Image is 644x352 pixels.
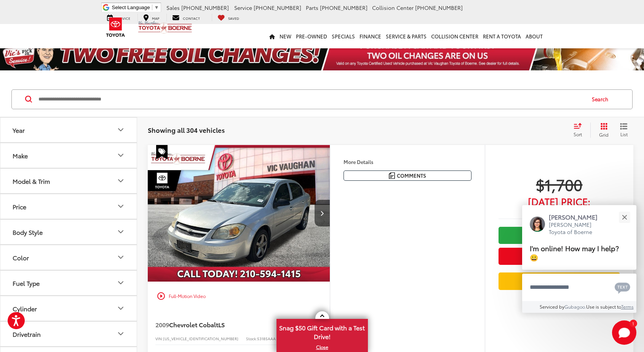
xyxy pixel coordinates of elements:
div: Fuel Type [13,279,40,287]
button: YearYear [0,118,137,142]
span: Stock: [246,336,257,341]
span: Comments [397,172,426,179]
img: Toyota [101,15,130,40]
a: My Saved Vehicles [212,14,245,21]
div: Drivetrain [13,330,41,338]
span: VIN: [155,336,163,341]
a: Service [101,14,136,21]
img: 2009 Chevrolet Cobalt LS [147,145,331,282]
span: Serviced by [540,303,564,310]
button: Body StyleBody Style [0,220,137,244]
span: 53185AAA [257,336,276,341]
a: Value Your Trade [499,272,620,290]
span: 2009 [155,320,169,329]
a: New [277,24,294,48]
span: Sort [574,131,582,137]
div: Close[PERSON_NAME][PERSON_NAME] Toyota of BoerneI'm online! How may I help? 😀Type your messageCha... [522,205,636,313]
span: Grid [599,131,609,138]
div: Model & Trim [116,176,125,185]
div: Make [116,151,125,160]
a: Specials [329,24,357,48]
div: Body Style [116,227,125,236]
div: Price [116,202,125,211]
a: Pre-Owned [294,24,329,48]
button: Search [585,90,619,109]
a: 2009Chevrolet CobaltLS [155,320,296,329]
div: 2009 Chevrolet Cobalt LS 0 [147,145,331,282]
span: $1,700 [499,175,620,194]
p: [PERSON_NAME] [549,213,605,221]
span: List [620,131,628,137]
div: Cylinder [13,305,37,312]
a: Gubagoo. [564,303,586,310]
span: Parts [306,4,318,11]
span: ​ [152,5,152,10]
button: Grid View [590,123,614,138]
span: Snag $50 Gift Card with a Test Drive! [277,320,367,343]
button: CylinderCylinder [0,296,137,321]
span: Select Language [112,5,150,10]
a: Select Language​ [112,5,159,10]
a: Terms [621,303,634,310]
span: Special [156,145,168,159]
span: Chevrolet Cobalt [169,320,218,329]
div: Cylinder [116,304,125,313]
a: Home [267,24,277,48]
div: Drivetrain [116,329,125,338]
span: Sales [166,4,180,11]
button: DrivetrainDrivetrain [0,322,137,346]
div: Year [116,125,125,134]
span: I'm online! How may I help? 😀 [530,243,619,262]
span: ▼ [154,5,159,10]
button: Chat with SMS [612,279,633,296]
h4: More Details [344,159,471,164]
button: Comments [344,170,471,181]
span: Showing all 304 vehicles [148,125,225,134]
span: Collision Center [372,4,414,11]
button: PricePrice [0,194,137,219]
span: LS [218,320,225,329]
span: [PHONE_NUMBER] [254,4,301,11]
div: Make [13,152,28,159]
button: Fuel TypeFuel Type [0,271,137,295]
img: Vic Vaughan Toyota of Boerne [138,21,192,34]
p: [PERSON_NAME] Toyota of Boerne [549,221,605,236]
button: List View [614,123,633,138]
button: Select sort value [570,123,590,138]
span: Saved [228,16,239,21]
div: Color [116,253,125,262]
span: Use is subject to [586,303,621,310]
a: Collision Center [429,24,481,48]
div: Price [13,203,26,210]
div: Color [13,254,29,261]
span: Service [234,4,252,11]
a: Finance [357,24,384,48]
span: [PHONE_NUMBER] [320,4,368,11]
button: MakeMake [0,143,137,168]
svg: Text [615,282,630,294]
span: [PHONE_NUMBER] [181,4,229,11]
div: Fuel Type [116,278,125,287]
input: Search by Make, Model, or Keyword [38,90,585,108]
button: Toggle Chat Window [612,320,636,345]
button: Next image [315,200,330,226]
button: Get Price Now [499,248,620,265]
textarea: Type your message [522,274,636,301]
a: Map [137,14,165,21]
span: [US_VEHICLE_IDENTIFICATION_NUMBER] [163,336,238,341]
a: Service & Parts: Opens in a new tab [384,24,429,48]
img: Comments [389,172,395,179]
a: Contact [166,14,206,21]
button: ColorColor [0,245,137,270]
a: 2009 Chevrolet Cobalt LS2009 Chevrolet Cobalt LS2009 Chevrolet Cobalt LS2009 Chevrolet Cobalt LS [147,145,331,282]
div: Body Style [13,228,43,236]
a: About [523,24,545,48]
div: Model & Trim [13,177,50,185]
a: Rent a Toyota [481,24,523,48]
a: Check Availability [499,227,620,244]
span: 1 [632,322,634,325]
span: [PHONE_NUMBER] [415,4,463,11]
svg: Start Chat [612,320,636,345]
button: Close [616,209,633,225]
